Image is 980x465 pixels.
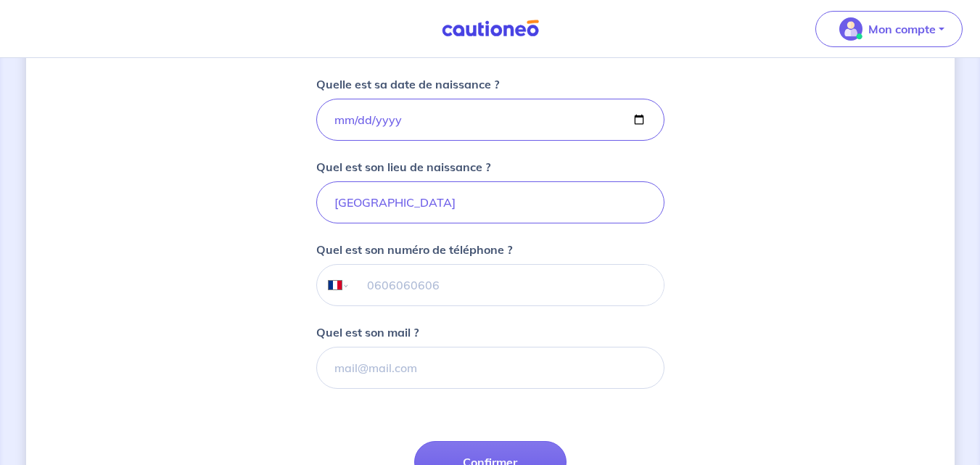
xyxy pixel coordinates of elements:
[316,75,499,93] p: Quelle est sa date de naissance ?
[815,11,963,47] button: illu_account_valid_menu.svgMon compte
[316,99,664,141] input: birthdate.placeholder
[316,324,419,341] p: Quel est son mail ?
[436,20,545,38] img: Cautioneo
[316,347,664,389] input: mail@mail.com
[316,241,512,258] p: Quel est son numéro de téléphone ?
[839,17,862,41] img: illu_account_valid_menu.svg
[868,20,936,38] p: Mon compte
[350,265,663,305] input: 0606060606
[316,181,664,223] input: Paris
[316,158,490,176] p: Quel est son lieu de naissance ?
